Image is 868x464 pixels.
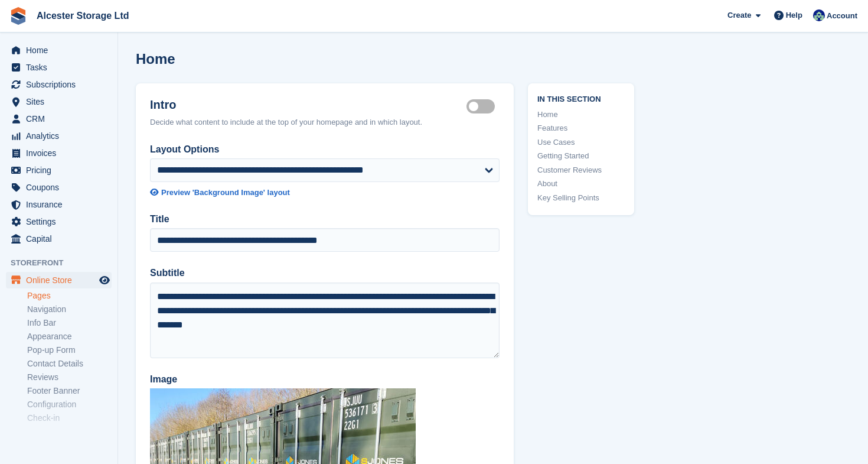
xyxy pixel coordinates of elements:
a: menu [6,213,112,230]
span: Subscriptions [26,76,97,93]
a: Footer Banner [27,385,112,397]
a: menu [6,179,112,196]
a: menu [6,196,112,213]
a: menu [6,145,112,161]
span: Capital [26,231,97,247]
span: Coupons [26,179,97,196]
a: Configuration [27,399,112,410]
span: Create [727,9,751,21]
span: Storefront [11,257,118,269]
h1: Home [136,51,175,67]
a: menu [6,42,112,59]
a: Preview 'Background Image' layout [150,187,500,199]
a: Features [537,122,625,134]
a: Reviews [27,372,112,383]
img: stora-icon-8386f47178a22dfd0bd8f6a31ec36ba5ce8667c1dd55bd0f319d3a0aa187defe.svg [9,7,27,25]
span: Sites [26,93,97,110]
a: Pop-up Form [27,345,112,356]
span: Tasks [26,59,97,76]
label: Hero section active [466,106,500,108]
a: menu [6,231,112,247]
span: In this section [537,93,625,104]
a: Navigation [27,304,112,315]
a: Getting Started [537,150,625,162]
label: Image [150,372,500,387]
div: Decide what content to include at the top of your homepage and in which layout. [150,116,500,128]
a: About [537,178,625,190]
span: Online Store [26,272,97,288]
label: Subtitle [150,266,500,280]
span: CRM [26,111,97,127]
a: Home [537,109,625,121]
span: Home [26,42,97,59]
span: Pricing [26,162,97,179]
a: Key Selling Points [537,192,625,204]
h2: Intro [150,98,466,112]
img: Marcus Drust [813,9,825,21]
span: Insurance [26,196,97,213]
a: Pages [27,290,112,301]
a: menu [6,128,112,144]
div: Preview 'Background Image' layout [161,187,290,199]
a: Preview store [97,273,112,287]
span: Settings [26,213,97,230]
a: menu [6,93,112,110]
a: Customer Reviews [537,164,625,176]
a: menu [6,162,112,179]
a: menu [6,76,112,93]
a: menu [6,272,112,288]
span: Account [827,10,857,22]
a: Info Bar [27,317,112,329]
span: Help [786,9,802,21]
a: menu [6,59,112,76]
a: Check-in [27,413,112,424]
a: Contact Details [27,358,112,369]
span: Analytics [26,128,97,144]
a: Appearance [27,331,112,342]
span: Invoices [26,145,97,161]
a: Use Cases [537,137,625,148]
a: menu [6,111,112,127]
label: Title [150,212,500,226]
label: Layout Options [150,142,500,157]
a: Alcester Storage Ltd [32,6,133,25]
